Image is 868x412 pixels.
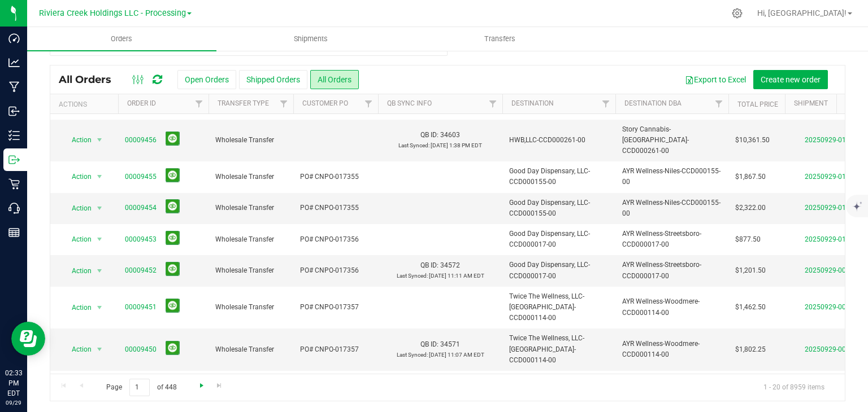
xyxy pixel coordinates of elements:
[509,260,609,281] span: Good Day Dispensary, LLC-CCD000017-00
[215,265,287,276] span: Wholesale Transfer
[805,235,850,243] a: 20250929-010
[190,94,209,113] a: Filter
[805,303,850,311] a: 20250929-008
[757,8,847,17] span: Hi, [GEOGRAPHIC_DATA]!
[509,135,609,146] span: HWB,LLC-CCD000261-00
[279,34,343,44] span: Shipments
[215,135,287,146] span: Wholesale Transfer
[127,99,156,107] a: Order ID
[125,234,157,245] a: 00009453
[622,198,722,219] span: AYR Wellness-Niles-CCD000155-00
[735,234,761,245] span: $877.50
[39,8,186,18] span: Riviera Creek Holdings LLC - Processing
[735,265,766,276] span: $1,201.50
[125,135,157,146] a: 00009456
[300,302,371,313] span: PO# CNPO-017357
[8,106,20,117] inline-svg: Inbound
[125,265,157,276] a: 00009452
[125,203,157,213] a: 00009454
[359,94,378,113] a: Filter
[8,178,20,190] inline-svg: Retail
[62,300,92,315] span: Action
[794,99,828,107] a: Shipment
[216,27,406,51] a: Shipments
[129,379,150,396] input: 1
[8,154,20,165] inline-svg: Outbound
[678,70,753,89] button: Export to Excel
[397,273,428,279] span: Last Synced:
[310,70,359,89] button: All Orders
[469,34,531,44] span: Transfers
[624,99,682,107] a: Destination DBA
[440,340,460,348] span: 34571
[300,265,371,276] span: PO# CNPO-017356
[761,75,821,84] span: Create new order
[62,231,92,247] span: Action
[5,368,22,398] p: 02:33 PM EDT
[8,57,20,68] inline-svg: Analytics
[429,273,484,279] span: [DATE] 11:11 AM EDT
[735,135,770,146] span: $10,361.50
[735,344,766,355] span: $1,802.25
[215,203,287,213] span: Wholesale Transfer
[805,204,850,212] a: 20250929-011
[125,302,157,313] a: 00009451
[239,70,307,89] button: Shipped Orders
[275,94,293,113] a: Filter
[737,100,778,108] a: Total Price
[8,130,20,141] inline-svg: Inventory
[735,172,766,182] span: $1,867.50
[597,94,615,113] a: Filter
[805,173,850,181] a: 20250929-012
[93,341,107,357] span: select
[429,352,484,358] span: [DATE] 11:07 AM EDT
[735,302,766,313] span: $1,462.50
[300,172,371,182] span: PO# CNPO-017355
[509,166,609,187] span: Good Day Dispensary, LLC-CCD000155-00
[300,234,371,245] span: PO# CNPO-017356
[215,344,287,355] span: Wholesale Transfer
[125,344,157,355] a: 00009450
[302,99,348,107] a: Customer PO
[177,70,236,89] button: Open Orders
[420,261,439,269] span: QB ID:
[62,169,92,185] span: Action
[59,100,114,108] div: Actions
[440,261,460,269] span: 34572
[730,8,744,19] div: Manage settings
[5,398,22,407] p: 09/29
[62,263,92,279] span: Action
[509,229,609,250] span: Good Day Dispensary, LLC-CCD000017-00
[59,73,123,86] span: All Orders
[93,169,107,185] span: select
[622,260,722,281] span: AYR Wellness-Streetsboro-CCD000017-00
[387,99,432,107] a: QB Sync Info
[754,379,834,396] span: 1 - 20 of 8959 items
[622,229,722,250] span: AYR Wellness-Streetsboro-CCD000017-00
[93,231,107,247] span: select
[440,131,460,139] span: 34603
[218,99,269,107] a: Transfer Type
[93,132,107,148] span: select
[420,340,439,348] span: QB ID:
[27,27,216,51] a: Orders
[93,300,107,315] span: select
[300,203,371,213] span: PO# CNPO-017355
[11,322,45,356] iframe: Resource center
[622,339,722,360] span: AYR Wellness-Woodmere-CCD000114-00
[753,70,828,89] button: Create new order
[300,344,371,355] span: PO# CNPO-017357
[97,379,186,396] span: Page of 448
[96,34,147,44] span: Orders
[62,341,92,357] span: Action
[397,352,428,358] span: Last Synced:
[8,203,20,214] inline-svg: Call Center
[193,379,210,394] a: Go to the next page
[420,131,439,139] span: QB ID:
[805,345,850,353] a: 20250929-007
[509,198,609,219] span: Good Day Dispensary, LLC-CCD000155-00
[710,94,728,113] a: Filter
[62,132,92,148] span: Action
[509,291,609,324] span: Twice The Wellness, LLC-[GEOGRAPHIC_DATA]-CCD000114-00
[215,302,287,313] span: Wholesale Transfer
